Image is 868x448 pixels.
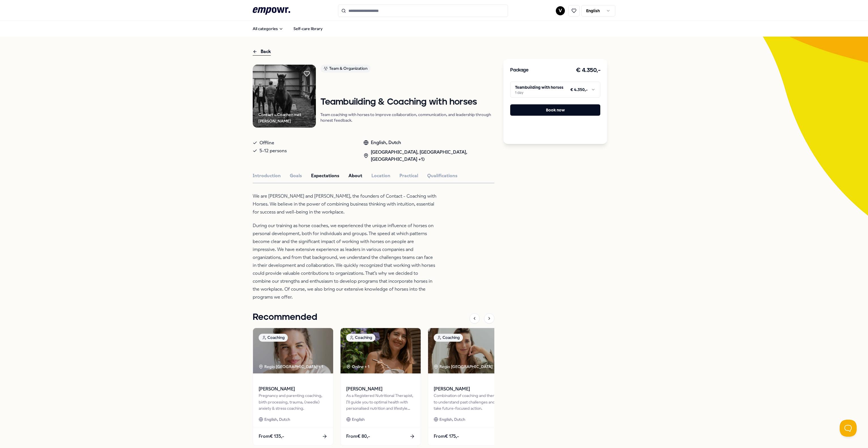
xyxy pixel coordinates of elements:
div: [GEOGRAPHIC_DATA], [GEOGRAPHIC_DATA], [GEOGRAPHIC_DATA] +1) [363,149,494,163]
button: Goals [290,172,302,179]
p: We are [PERSON_NAME] and [PERSON_NAME], the founders of Contact - Coaching with Horses. We believ... [253,192,437,216]
div: Regio [GEOGRAPHIC_DATA] + 1 [259,364,323,370]
img: package image [341,328,421,373]
button: All categories [248,23,288,34]
a: package imageCoachingRegio [GEOGRAPHIC_DATA] [PERSON_NAME]Combination of coaching and therapy to ... [428,328,509,446]
div: English, Dutch [363,139,494,146]
img: Product Image [253,65,316,128]
div: Coaching [346,334,375,342]
div: Coaching [259,334,288,342]
span: 5-12 persons [259,147,287,155]
div: Combination of coaching and therapy to understand past challenges and take future-focused action. [434,392,503,411]
div: Coaching [434,334,463,342]
p: Team coaching with horses to improve collaboration, communication, and leadership through honest ... [320,112,495,123]
span: English [352,416,365,422]
span: From € 80,- [346,433,370,440]
h1: Teambuilding & Coaching with horses [320,97,495,107]
a: package imageCoachingOnline + 1[PERSON_NAME]As a Registered Nutritional Therapist, I'll guide you... [340,328,421,446]
span: From € 135,- [259,433,284,440]
a: Self-care library [289,23,327,34]
button: Book now [510,104,600,116]
button: Expectations [311,172,339,179]
iframe: Help Scout Beacon - Open [840,420,857,437]
div: Team & Organization [320,65,371,73]
input: Search for products, categories or subcategories [338,5,508,17]
p: During our training as horse coaches, we experienced the unique influence of horses on personal d... [253,222,437,301]
span: [PERSON_NAME] [346,385,415,393]
div: As a Registered Nutritional Therapist, I'll guide you to optimal health with personalised nutriti... [346,392,415,411]
img: package image [428,328,508,373]
span: [PERSON_NAME] [434,385,503,393]
a: Team & Organization [320,65,495,75]
div: Back [253,48,271,56]
button: Qualifications [427,172,458,179]
h1: Recommended [253,310,317,324]
h3: € 4.350,- [576,66,601,75]
button: V [556,6,565,15]
div: Online + 1 [346,364,369,370]
span: English, Dutch [439,416,465,422]
div: Pregnancy and parenting coaching, birth processing, trauma, (needle) anxiety & stress coaching. [259,392,327,411]
nav: Main [248,23,327,34]
span: English, Dutch [264,416,290,422]
img: package image [253,328,333,373]
button: Introduction [253,172,281,179]
h3: Package [510,67,528,74]
button: About [348,172,362,179]
span: [PERSON_NAME] [259,385,327,393]
div: Contact – Coachen met [PERSON_NAME] [258,111,316,124]
button: Location [371,172,390,179]
button: Practical [399,172,418,179]
div: Regio [GEOGRAPHIC_DATA] [434,364,493,370]
a: package imageCoachingRegio [GEOGRAPHIC_DATA] + 1[PERSON_NAME]Pregnancy and parenting coaching, bi... [253,328,333,446]
span: From € 175,- [434,433,459,440]
span: Offline [259,139,274,147]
